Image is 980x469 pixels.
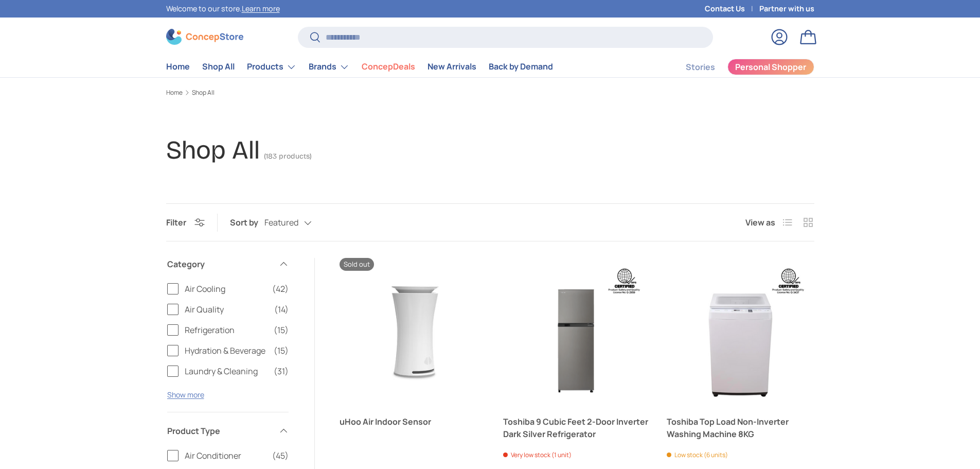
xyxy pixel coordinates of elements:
[192,90,215,96] a: Shop All
[340,258,487,405] a: uHoo Air Indoor Sensor
[427,57,476,77] a: New Arrivals
[759,3,814,14] a: Partner with us
[166,88,814,97] nav: Breadcrumbs
[264,152,312,161] span: (183 products)
[166,3,280,14] p: Welcome to our store.
[686,57,715,77] a: Stories
[230,216,264,229] label: Sort by
[185,283,266,295] span: Air Cooling
[202,57,235,77] a: Shop All
[166,57,553,77] nav: Primary
[185,324,268,336] span: Refrigeration
[274,365,289,377] span: (31)
[667,258,814,405] a: Toshiba Top Load Non-Inverter Washing Machine 8KG
[185,344,268,357] span: Hydration & Beverage
[727,59,814,75] a: Personal Shopper
[302,57,355,77] summary: Brands
[745,216,775,229] span: View as
[167,412,289,449] summary: Product Type
[661,57,814,77] nav: Secondary
[185,365,268,377] span: Laundry & Cleaning
[167,425,272,437] span: Product Type
[241,57,302,77] summary: Products
[264,214,332,232] button: Featured
[705,3,759,14] a: Contact Us
[340,258,374,271] span: Sold out
[503,258,650,405] a: Toshiba 9 Cubic Feet 2-Door Inverter Dark Silver Refrigerator
[166,217,186,228] span: Filter
[272,283,289,295] span: (42)
[489,57,553,77] a: Back by Demand
[185,303,268,316] span: Air Quality
[167,258,272,270] span: Category
[272,449,289,462] span: (45)
[166,90,183,96] a: Home
[166,217,205,228] button: Filter
[735,63,806,71] span: Personal Shopper
[503,415,650,440] a: Toshiba 9 Cubic Feet 2-Door Inverter Dark Silver Refrigerator
[167,390,204,399] button: Show more
[362,57,415,77] a: ConcepDeals
[667,415,814,440] a: Toshiba Top Load Non-Inverter Washing Machine 8KG
[166,135,260,165] h1: Shop All
[309,57,349,77] a: Brands
[166,29,243,45] img: ConcepStore
[185,449,266,462] span: Air Conditioner
[167,246,289,283] summary: Category
[247,57,296,77] a: Products
[242,4,280,13] a: Learn more
[340,415,487,428] a: uHoo Air Indoor Sensor
[274,303,289,316] span: (14)
[274,324,289,336] span: (15)
[274,344,289,357] span: (15)
[166,57,190,77] a: Home
[264,218,298,228] span: Featured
